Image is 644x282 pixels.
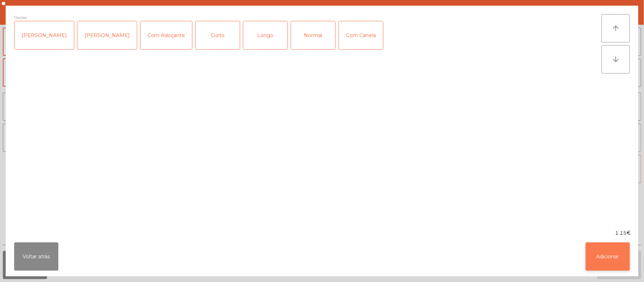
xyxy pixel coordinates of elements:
[611,24,620,33] i: arrow_upward
[14,242,58,271] button: Voltar atrás
[586,242,630,271] button: Adicionar
[6,229,638,237] div: 1.15€
[140,21,192,49] div: Com Adoçante
[339,21,383,49] div: Com Canela
[14,21,74,49] div: [PERSON_NAME]
[291,21,335,49] div: Normal
[77,21,137,49] div: [PERSON_NAME]
[196,21,240,49] div: Curto
[602,45,630,74] button: arrow_downward
[243,21,288,49] div: Longo
[611,55,620,64] i: arrow_downward
[14,14,27,21] span: Opções
[602,14,630,42] button: arrow_upward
